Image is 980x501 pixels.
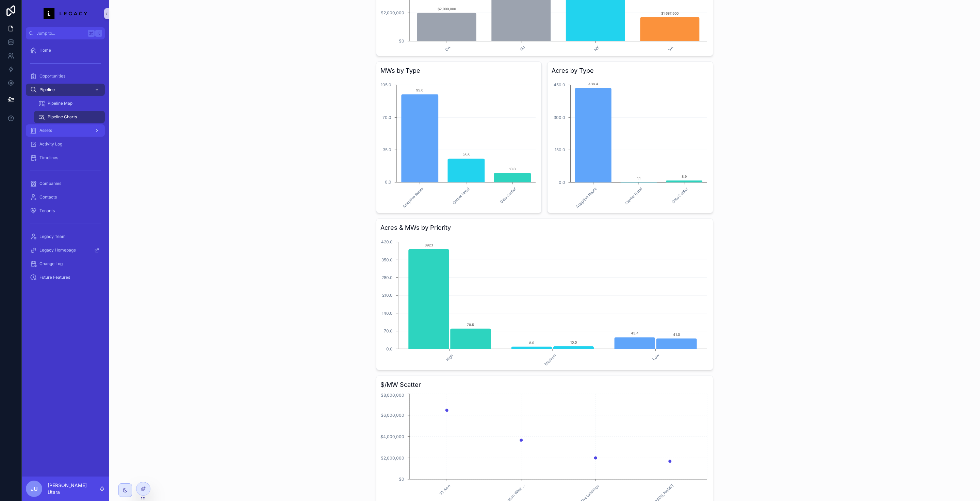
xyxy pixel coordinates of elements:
tspan: $2,000,000 [380,10,404,15]
tspan: $6,000,000 [380,413,404,418]
tspan: 0.0 [559,180,565,185]
span: K [96,31,101,36]
text: Data Center [671,186,689,204]
div: chart [380,78,538,209]
tspan: 105.0 [380,82,391,87]
a: Future Features [26,271,105,283]
tspan: 70.0 [382,115,391,120]
text: 25.5 [462,153,470,157]
a: Assets [26,124,105,137]
a: Pipeline Map [34,97,105,109]
h3: Acres & MWs by Priority [380,223,709,232]
span: Tenants [39,208,55,213]
tspan: 350.0 [381,257,393,262]
span: Timelines [39,155,58,160]
button: Jump to...K [26,27,105,39]
tspan: 450.0 [554,82,565,87]
text: Low [651,353,660,361]
a: Legacy Team [26,230,105,243]
tspan: 140.0 [382,311,393,316]
h3: Acres by Type [552,66,709,75]
div: chart [380,235,709,366]
div: scrollable content [22,39,109,292]
text: 8.9 [529,341,534,345]
tspan: 0.0 [385,180,391,185]
tspan: 300.0 [554,115,565,120]
text: Medium [543,353,557,366]
text: NY [593,45,600,52]
tspan: 420.0 [381,239,393,244]
div: chart [552,78,709,209]
tspan: 35.0 [382,147,391,152]
span: Activity Log [39,141,62,147]
span: Jump to... [36,31,85,36]
span: Pipeline Map [48,101,72,106]
text: High [445,353,454,362]
a: Tenants [26,205,105,217]
tspan: 280.0 [381,275,393,280]
h3: $/MW Scatter [380,380,709,390]
h3: MWs by Type [380,66,538,75]
tspan: $4,000,000 [380,434,404,439]
tspan: 150.0 [555,147,565,152]
tspan: 210.0 [382,293,393,298]
text: 436.4 [588,82,598,86]
a: Change Log [26,258,105,270]
a: Pipeline Charts [34,111,105,123]
text: 8.9 [682,174,687,178]
text: Adaptive Reuse [575,186,598,209]
text: Carrier Hotel [452,186,471,206]
tspan: $8,000,000 [380,393,404,398]
span: JU [31,485,38,493]
a: Companies [26,177,105,190]
span: Opportunities [39,73,65,79]
a: Activity Log [26,138,105,150]
text: $1,687,500 [661,11,678,15]
text: 79.5 [467,323,474,327]
text: Data Center [499,186,517,204]
text: VA [667,45,674,52]
a: Pipeline [26,84,105,96]
text: 10.0 [509,167,516,171]
a: Legacy Homepage [26,244,105,256]
span: Change Log [39,261,63,266]
span: Home [39,48,51,53]
text: NJ [519,45,526,52]
img: App logo [44,8,87,19]
text: 10.0 [570,340,576,344]
a: Home [26,44,105,56]
tspan: $0 [398,477,404,482]
span: Contacts [39,194,57,200]
text: $2,000,000 [437,7,456,11]
span: Future Features [39,275,70,280]
tspan: 70.0 [384,328,393,333]
tspan: $0 [398,38,404,44]
span: Legacy Team [39,234,66,239]
span: Pipeline [39,87,55,92]
span: Assets [39,128,52,133]
tspan: $2,000,000 [380,455,404,461]
text: GA [444,45,451,52]
text: Carrier Hotel [624,186,643,206]
span: Companies [39,181,61,186]
strong: Powered by VolterraIQ [924,493,976,498]
text: 41.0 [673,332,680,336]
span: Legacy Homepage [39,247,76,253]
text: 95.0 [416,88,423,92]
a: Contacts [26,191,105,203]
p: [PERSON_NAME] Utara [48,482,99,496]
text: 392.1 [424,243,432,247]
tspan: 0.0 [386,346,393,351]
a: Timelines [26,152,105,164]
span: Pipeline Charts [48,114,77,120]
text: Adaptive Reuse [402,186,424,209]
text: 1.1 [637,176,640,180]
a: Opportunities [26,70,105,82]
text: 32 AoA [438,483,451,496]
text: 45.4 [631,331,638,335]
